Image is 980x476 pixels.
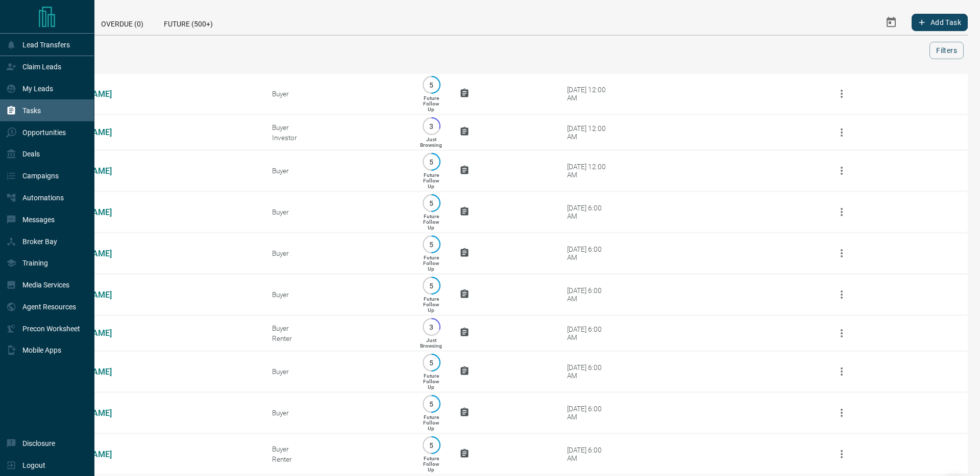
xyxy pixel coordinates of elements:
[428,158,435,166] p: 5
[428,323,435,331] p: 3
[423,296,439,313] p: Future Follow Up
[567,446,610,462] div: [DATE] 6:00 AM
[423,414,439,431] p: Future Follow Up
[879,10,903,35] button: Select Date Range
[423,373,439,390] p: Future Follow Up
[423,456,439,472] p: Future Follow Up
[423,95,439,112] p: Future Follow Up
[567,163,610,179] div: [DATE] 12:00 AM
[154,10,223,35] div: Future (500+)
[272,290,403,299] div: Buyer
[567,363,610,380] div: [DATE] 6:00 AM
[428,122,435,130] p: 3
[272,123,403,131] div: Buyer
[428,282,435,289] p: 5
[567,405,610,421] div: [DATE] 6:00 AM
[272,90,403,98] div: Buyer
[272,334,403,342] div: Renter
[567,286,610,303] div: [DATE] 6:00 AM
[91,10,154,35] div: Overdue (0)
[428,81,435,89] p: 5
[428,441,435,449] p: 5
[272,134,403,142] div: Investor
[420,337,442,349] p: Just Browsing
[428,199,435,207] p: 5
[912,14,968,31] button: Add Task
[567,245,610,261] div: [DATE] 6:00 AM
[272,455,403,463] div: Renter
[272,367,403,376] div: Buyer
[423,172,439,189] p: Future Follow Up
[567,325,610,341] div: [DATE] 6:00 AM
[567,204,610,220] div: [DATE] 6:00 AM
[929,42,964,59] button: Filters
[428,359,435,366] p: 5
[428,241,435,248] p: 5
[272,208,403,216] div: Buyer
[567,124,610,141] div: [DATE] 12:00 AM
[423,214,439,230] p: Future Follow Up
[272,445,403,453] div: Buyer
[420,137,442,148] p: Just Browsing
[272,324,403,332] div: Buyer
[567,86,610,102] div: [DATE] 12:00 AM
[272,249,403,257] div: Buyer
[272,167,403,175] div: Buyer
[272,409,403,417] div: Buyer
[428,400,435,408] p: 5
[423,255,439,272] p: Future Follow Up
